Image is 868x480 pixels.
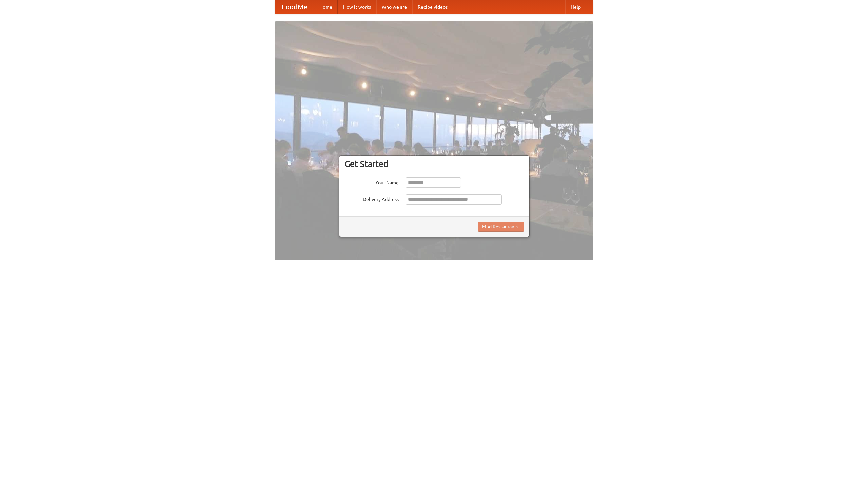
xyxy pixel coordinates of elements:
a: How it works [338,0,376,14]
a: FoodMe [275,0,314,14]
label: Delivery Address [344,194,399,203]
label: Your Name [344,177,399,186]
button: Find Restaurants! [478,222,524,232]
a: Who we are [376,0,412,14]
h3: Get Started [344,159,524,169]
a: Help [565,0,586,14]
a: Recipe videos [412,0,453,14]
a: Home [314,0,338,14]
